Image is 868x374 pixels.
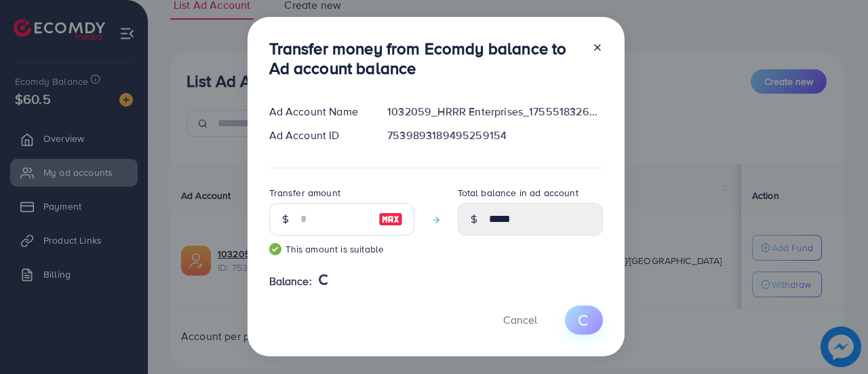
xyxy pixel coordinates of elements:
[378,211,403,227] img: image
[269,186,340,200] label: Transfer amount
[269,274,312,289] span: Balance:
[258,128,377,143] div: Ad Account ID
[503,312,537,327] span: Cancel
[258,104,377,119] div: Ad Account Name
[486,305,554,335] button: Cancel
[376,128,613,143] div: 7539893189495259154
[269,242,414,256] small: This amount is suitable
[376,104,613,119] div: 1032059_HRRR Enterprises_1755518326723
[269,243,281,255] img: guide
[269,39,581,78] h3: Transfer money from Ecomdy balance to Ad account balance
[458,186,578,200] label: Total balance in ad account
